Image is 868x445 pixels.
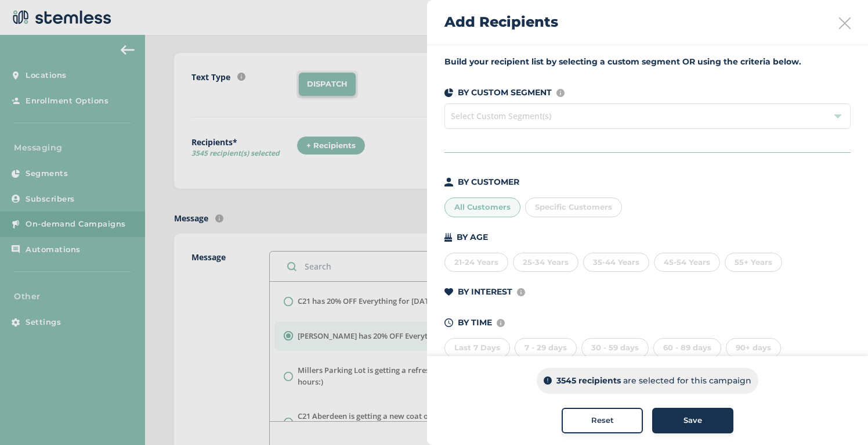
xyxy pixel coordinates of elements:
[444,318,453,327] img: icon-time-dark-e6b1183b.svg
[623,375,751,387] p: are selected for this campaign
[444,288,453,296] img: icon-heart-dark-29e6356f.svg
[556,375,621,387] p: 3545 recipients
[581,338,649,358] div: 30 - 59 days
[726,338,781,358] div: 90+ days
[458,176,519,188] p: BY CUSTOMER
[444,88,453,97] img: icon-segments-dark-074adb27.svg
[515,338,577,358] div: 7 - 29 days
[444,56,851,68] label: Build your recipient list by selecting a custom segment OR using the criteria below.
[444,233,452,242] img: icon-cake-93b2a7b5.svg
[444,178,453,186] img: icon-person-dark-ced50e5f.svg
[535,202,612,211] span: Specific Customers
[810,389,868,445] iframe: Chat Widget
[652,408,733,433] button: Save
[591,415,614,426] span: Reset
[513,253,578,272] div: 25-34 Years
[544,377,552,385] img: icon-info-dark-48f6c5f3.svg
[653,338,721,358] div: 60 - 89 days
[654,253,720,272] div: 45-54 Years
[517,288,525,296] img: icon-info-236977d2.svg
[562,408,643,433] button: Reset
[444,338,510,358] div: Last 7 Days
[725,253,782,272] div: 55+ Years
[683,415,702,426] span: Save
[497,319,505,327] img: icon-info-236977d2.svg
[444,198,520,217] div: All Customers
[458,87,552,99] p: BY CUSTOM SEGMENT
[444,12,558,33] h2: Add Recipients
[458,317,492,329] p: BY TIME
[583,253,649,272] div: 35-44 Years
[457,231,488,243] p: BY AGE
[444,253,508,272] div: 21-24 Years
[458,286,512,298] p: BY INTEREST
[556,89,565,97] img: icon-info-236977d2.svg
